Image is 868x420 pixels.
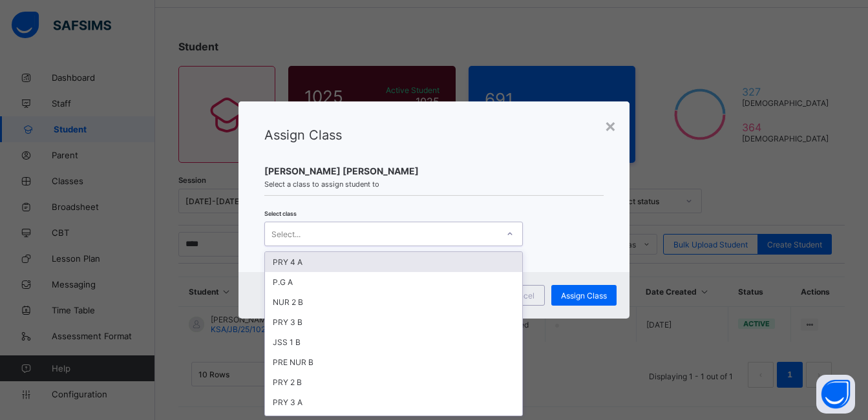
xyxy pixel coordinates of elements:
[265,272,522,292] div: P.G A
[265,372,522,392] div: PRY 2 B
[561,291,607,300] span: Assign Class
[265,352,522,372] div: PRE NUR B
[265,312,522,332] div: PRY 3 B
[265,252,522,272] div: PRY 4 A
[265,292,522,312] div: NUR 2 B
[604,114,617,136] div: ×
[265,392,522,412] div: PRY 3 A
[264,127,342,143] span: Assign Class
[264,165,603,176] span: [PERSON_NAME] [PERSON_NAME]
[264,210,297,217] span: Select class
[816,375,855,414] button: Open asap
[264,180,603,189] span: Select a class to assign student to
[265,332,522,352] div: JSS 1 B
[271,222,301,246] div: Select...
